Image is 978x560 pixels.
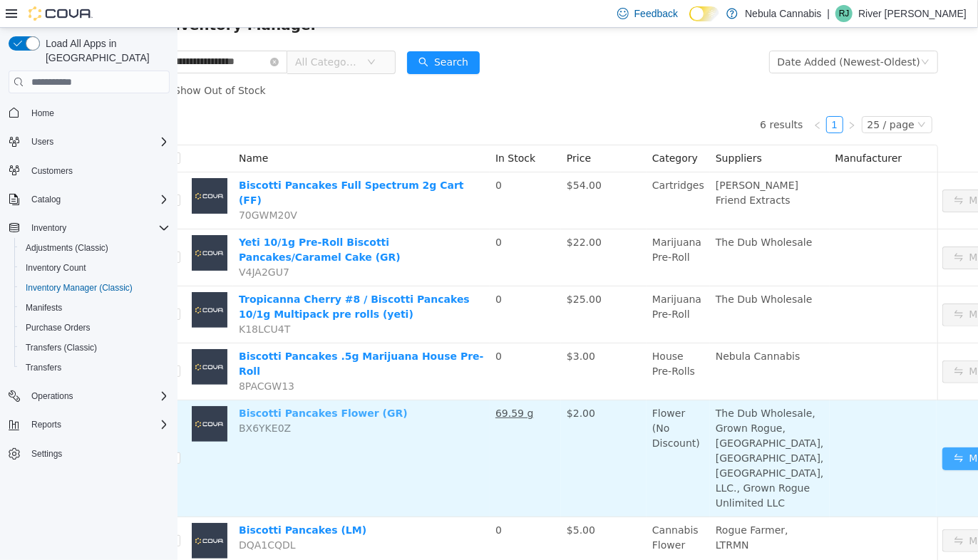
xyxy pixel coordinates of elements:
[20,299,68,316] a: Manifests
[764,276,830,299] button: icon: swapMove
[764,333,830,356] button: icon: swapMove
[634,6,678,21] span: Feedback
[689,6,719,21] input: Dark Mode
[20,259,170,276] span: Inventory Count
[537,152,620,178] span: [PERSON_NAME] Friend Extracts
[31,108,54,119] span: Home
[9,96,170,501] nav: Complex example
[26,416,170,433] span: Reports
[61,125,90,136] span: Name
[40,36,170,65] span: Load All Apps in [GEOGRAPHIC_DATA]
[20,319,96,336] a: Purchase Orders
[14,298,175,318] button: Manifests
[26,133,59,150] button: Users
[537,323,622,334] span: Nebula Cannabis
[317,125,357,136] span: In Stock
[537,125,584,136] span: Suppliers
[3,132,175,152] button: Users
[20,339,170,356] span: Transfers (Classic)
[26,219,72,237] button: Inventory
[388,125,413,136] span: Price
[26,191,170,208] span: Catalog
[26,302,62,313] span: Manifests
[631,88,648,105] li: Previous Page
[388,380,417,391] span: $2.00
[14,358,175,378] button: Transfers
[20,359,67,376] a: Transfers
[317,497,324,508] span: 0
[468,202,532,259] td: Marijuana Pre-Roll
[468,259,532,316] td: Marijuana Pre-Roll
[26,191,66,208] button: Catalog
[317,380,355,391] u: 69.59 g
[14,278,175,298] button: Inventory Manager (Classic)
[388,152,423,163] span: $54.00
[388,323,417,334] span: $3.00
[61,512,118,523] span: DQA1CQDL
[31,222,66,234] span: Inventory
[828,5,830,22] p: |
[14,321,49,357] img: Biscotti Pancakes .5g Marijuana House Pre-Roll placeholder
[764,420,830,442] button: icon: swapMove
[582,88,624,105] li: 6 results
[3,415,175,435] button: Reports
[317,152,324,163] span: 0
[31,194,61,205] span: Catalog
[26,342,97,353] span: Transfers (Classic)
[26,362,61,373] span: Transfers
[537,209,634,220] span: The Dub Wholesale
[649,89,664,105] a: 1
[743,30,751,40] i: icon: down
[31,165,73,177] span: Customers
[31,419,61,430] span: Reports
[669,93,678,102] i: icon: right
[20,279,138,296] a: Inventory Manager (Classic)
[189,30,197,40] i: icon: down
[92,30,101,38] i: icon: close-circle
[764,162,830,185] button: icon: swapMove
[31,136,53,147] span: Users
[20,259,92,276] a: Inventory Count
[468,145,532,202] td: Cartridges
[31,448,62,460] span: Settings
[26,416,67,433] button: Reports
[14,338,175,358] button: Transfers (Classic)
[29,6,93,21] img: Cova
[26,322,91,333] span: Purchase Orders
[26,445,170,462] span: Settings
[739,93,748,103] i: icon: down
[20,299,170,316] span: Manifests
[3,160,175,181] button: Customers
[31,390,73,402] span: Operations
[20,359,170,376] span: Transfers
[635,93,644,102] i: icon: left
[61,239,111,250] span: V4JA2GU7
[26,242,108,254] span: Adjustments (Classic)
[20,279,170,296] span: Inventory Manager (Classic)
[835,5,853,22] div: River Jane Valentine
[537,380,646,481] span: The Dub Wholesale, Grown Rogue, [GEOGRAPHIC_DATA], [GEOGRAPHIC_DATA], [GEOGRAPHIC_DATA], LLC., Gr...
[61,380,230,391] a: Biscotti Pancakes Flower (GR)
[20,239,170,256] span: Adjustments (Classic)
[3,190,175,209] button: Catalog
[26,219,170,237] span: Inventory
[61,353,116,364] span: 8PACGW13
[689,89,736,105] div: 25 / page
[388,497,417,508] span: $5.00
[648,88,665,105] li: 1
[14,264,49,300] img: Tropicanna Cherry #8 / Biscotti Pancakes 10/1g Multipack pre rolls (yeti) placeholder
[61,209,222,235] a: Yeti 10/1g Pre-Roll Biscotti Pancakes/Caramel Cake (GR)
[657,125,724,136] span: Manufacturer
[61,296,112,307] span: K18LCU4T
[61,395,113,406] span: BX6YKE0Z
[665,88,682,105] li: Next Page
[26,445,68,462] a: Settings
[14,238,175,258] button: Adjustments (Classic)
[537,266,634,277] span: The Dub Wholesale
[14,318,175,338] button: Purchase Orders
[3,218,175,238] button: Inventory
[26,133,170,150] span: Users
[14,495,49,531] img: Biscotti Pancakes (LM) placeholder
[61,323,305,349] a: Biscotti Pancakes .5g Marijuana House Pre-Roll
[764,219,830,242] button: icon: swapMove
